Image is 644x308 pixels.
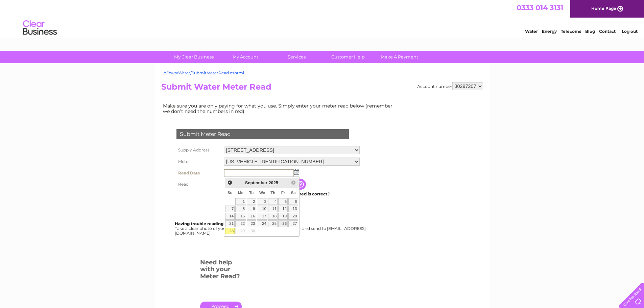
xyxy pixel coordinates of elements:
[235,198,246,205] a: 1
[372,51,427,63] a: Make A Payment
[235,220,246,227] a: 22
[288,206,298,212] a: 13
[288,220,298,227] a: 27
[257,206,268,212] a: 10
[278,213,288,220] a: 19
[249,191,254,195] span: Tuesday
[257,198,268,205] a: 3
[259,191,265,195] span: Wednesday
[175,167,222,179] th: Read Date
[247,206,256,212] a: 9
[269,51,325,63] a: Services
[176,129,349,139] div: Submit Meter Read
[268,180,278,185] span: 2025
[417,82,483,90] div: Account number
[200,258,242,283] h3: Need help with your Meter Read?
[599,29,616,34] a: Contact
[268,220,278,227] a: 25
[175,221,251,226] b: Having trouble reading your meter?
[288,213,298,220] a: 20
[257,220,268,227] a: 24
[23,18,57,38] img: logo.png
[161,70,244,75] a: ~/Views/Water/SubmitMeterRead.cshtml
[225,228,235,235] a: 28
[542,29,557,34] a: Energy
[225,220,235,227] a: 21
[226,179,234,187] a: Prev
[268,213,278,220] a: 18
[257,213,268,220] a: 17
[247,213,256,220] a: 16
[270,191,275,195] span: Thursday
[281,191,285,195] span: Friday
[585,29,595,34] a: Blog
[278,198,288,205] a: 5
[217,51,273,63] a: My Account
[161,101,398,116] td: Make sure you are only paying for what you use. Simply enter your meter read below (remember we d...
[161,82,483,95] h2: Submit Water Meter Read
[295,179,307,190] input: Information
[291,191,296,195] span: Saturday
[235,213,246,220] a: 15
[175,156,222,167] th: Meter
[163,4,482,33] div: Clear Business is a trading name of Verastar Limited (registered in [GEOGRAPHIC_DATA] No. 3667643...
[278,220,288,227] a: 26
[247,220,256,227] a: 23
[247,198,256,205] a: 2
[320,51,376,63] a: Customer Help
[561,29,581,34] a: Telecoms
[278,206,288,212] a: 12
[517,3,563,12] a: 0333 014 3131
[268,206,278,212] a: 11
[175,221,367,235] div: Take a clear photo of your readings, tell us which supply it's for and send to [EMAIL_ADDRESS][DO...
[222,190,361,198] td: Are you sure the read you have entered is correct?
[622,29,638,34] a: Log out
[294,169,299,175] img: ...
[227,180,233,185] span: Prev
[175,144,222,156] th: Supply Address
[175,179,222,190] th: Read
[245,180,267,185] span: September
[235,206,246,212] a: 8
[288,198,298,205] a: 6
[228,191,233,195] span: Sunday
[166,51,222,63] a: My Clear Business
[238,191,244,195] span: Monday
[268,198,278,205] a: 4
[525,29,538,34] a: Water
[225,213,235,220] a: 14
[225,206,235,212] a: 7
